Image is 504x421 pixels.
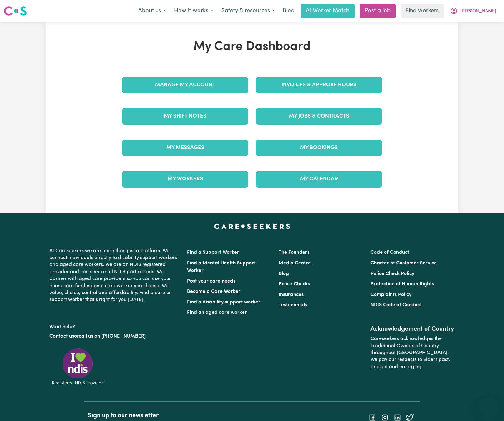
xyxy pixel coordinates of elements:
a: Blog [279,4,298,18]
a: My Shift Notes [122,108,248,124]
p: or [49,330,179,342]
a: Follow Careseekers on Twitter [406,415,414,420]
a: Find a disability support worker [187,300,260,305]
h1: My Care Dashboard [118,39,386,54]
a: The Founders [279,250,310,255]
a: My Jobs & Contracts [256,108,382,124]
a: Careseekers logo [4,4,27,18]
a: NDIS Code of Conduct [370,303,422,308]
a: AI Worker Match [301,4,355,18]
a: Police Checks [279,282,310,287]
a: Charter of Customer Service [370,261,437,266]
button: How it works [170,4,217,18]
a: Code of Conduct [370,250,409,255]
span: [PERSON_NAME] [460,8,496,15]
a: Find workers [401,4,444,18]
button: About us [134,4,170,18]
a: Find an aged care worker [187,310,247,315]
a: My Workers [122,171,248,187]
a: Contact us [49,334,74,339]
a: Protection of Human Rights [370,282,434,287]
h2: Acknowledgement of Country [370,325,455,333]
a: Find a Mental Health Support Worker [187,261,256,273]
a: Complaints Policy [370,292,411,297]
button: Safety & resources [217,4,279,18]
a: My Calendar [256,171,382,187]
a: My Bookings [256,140,382,156]
a: Police Check Policy [370,271,414,276]
a: Become a Care Worker [187,289,240,294]
a: Manage My Account [122,77,248,93]
a: My Messages [122,140,248,156]
a: Media Centre [279,261,311,266]
p: At Careseekers we are more than just a platform. We connect individuals directly to disability su... [49,245,179,306]
a: Invoices & Approve Hours [256,77,382,93]
button: My Account [446,4,500,18]
img: Registered NDIS provider [49,347,106,386]
a: Insurances [279,292,304,297]
iframe: Button to launch messaging window [479,396,499,416]
img: Careseekers logo [4,5,27,17]
a: Follow Careseekers on Instagram [381,415,389,420]
p: Want help? [49,321,179,330]
a: Post your care needs [187,279,235,284]
a: Blog [279,271,289,276]
a: Find a Support Worker [187,250,239,255]
a: Testimonials [279,303,307,308]
a: Follow Careseekers on LinkedIn [394,415,401,420]
a: Post a job [360,4,396,18]
h2: Sign up to our newsletter [88,412,248,419]
a: call us on [PHONE_NUMBER] [79,334,146,339]
p: Careseekers acknowledges the Traditional Owners of Country throughout [GEOGRAPHIC_DATA]. We pay o... [370,333,455,373]
a: Follow Careseekers on Facebook [369,415,376,420]
a: Careseekers home page [214,224,290,229]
